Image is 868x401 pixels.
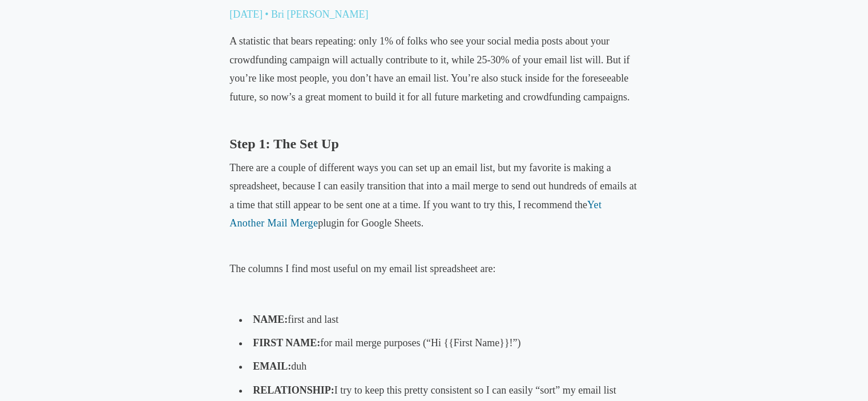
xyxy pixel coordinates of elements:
[253,314,288,325] strong: NAME:
[229,35,629,102] span: A statistic that bears repeating: only 1% of folks who see your social media posts about your cro...
[253,337,520,349] span: for mail merge purposes (“Hi {{First Name}}!”)
[265,5,368,23] p: • Bri [PERSON_NAME]
[229,5,263,23] p: [DATE]
[318,217,423,229] span: plugin for Google Sheets.
[253,384,334,396] strong: RELATIONSHIP:
[253,361,291,372] strong: EMAIL:
[253,314,338,325] span: first and last
[229,263,495,274] span: The columns I find most useful on my email list spreadsheet are:
[229,162,636,210] span: There are a couple of different ways you can set up an email list, but my favorite is making a sp...
[253,361,306,372] span: duh
[229,136,339,151] b: Step 1: The Set Up
[253,337,320,349] strong: FIRST NAME:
